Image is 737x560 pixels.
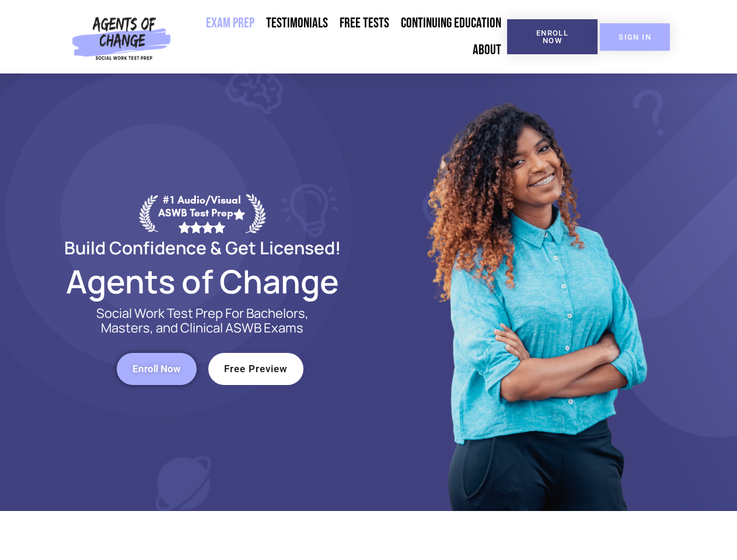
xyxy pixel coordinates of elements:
[395,10,507,37] a: Continuing Education
[600,23,670,51] a: SIGN IN
[132,364,181,374] span: Enroll Now
[418,73,652,511] img: Website Image 1 (1)
[260,10,334,37] a: Testimonials
[36,239,369,256] h2: Build Confidence & Get Licensed!
[619,33,651,41] span: SIGN IN
[507,19,598,54] a: Enroll Now
[158,194,246,233] div: #1 Audio/Visual ASWB Test Prep
[467,37,507,64] a: About
[208,353,303,385] a: Free Preview
[117,353,197,385] a: Enroll Now
[334,10,395,37] a: Free Tests
[83,306,322,335] p: Social Work Test Prep For Bachelors, Masters, and Clinical ASWB Exams
[224,364,288,374] span: Free Preview
[36,268,369,295] h2: Agents of Change
[200,10,260,37] a: Exam Prep
[526,29,579,44] span: Enroll Now
[176,10,507,64] nav: Menu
